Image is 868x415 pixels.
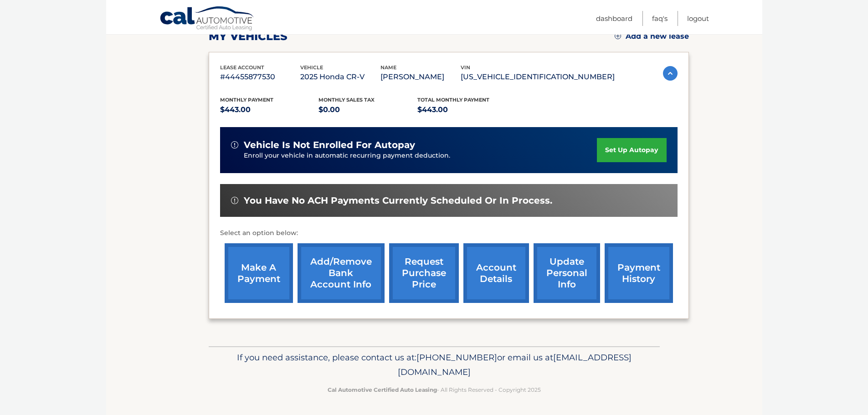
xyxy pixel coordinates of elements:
[615,32,689,41] a: Add a new lease
[215,350,654,379] p: If you need assistance, please contact us at: or email us at
[220,228,678,239] p: Select an option below:
[225,243,293,303] a: make a payment
[687,11,709,26] a: Logout
[244,195,552,206] span: You have no ACH payments currently scheduled or in process.
[461,71,615,83] p: [US_VEHICLE_IDENTIFICATION_NUMBER]
[417,97,489,103] span: Total Monthly Payment
[663,66,678,81] img: accordion-active.svg
[244,151,597,161] p: Enroll your vehicle in automatic recurring payment deduction.
[318,97,375,103] span: Monthly sales Tax
[215,385,654,395] p: - All Rights Reserved - Copyright 2025
[389,243,459,303] a: request purchase price
[461,64,470,71] span: vin
[300,64,323,71] span: vehicle
[652,11,668,26] a: FAQ's
[220,64,264,71] span: lease account
[209,30,288,43] h2: my vehicles
[231,197,238,204] img: alert-white.svg
[244,139,415,151] span: vehicle is not enrolled for autopay
[220,71,300,83] p: #44455877530
[416,352,497,363] span: [PHONE_NUMBER]
[328,386,437,393] strong: Cal Automotive Certified Auto Leasing
[380,71,461,83] p: [PERSON_NAME]
[534,243,600,303] a: update personal info
[463,243,529,303] a: account details
[615,33,621,39] img: add.svg
[596,11,632,26] a: Dashboard
[318,103,417,116] p: $0.00
[398,352,632,377] span: [EMAIL_ADDRESS][DOMAIN_NAME]
[159,6,255,32] a: Cal Automotive
[300,71,380,83] p: 2025 Honda CR-V
[417,103,516,116] p: $443.00
[605,243,673,303] a: payment history
[298,243,385,303] a: Add/Remove bank account info
[597,138,666,162] a: set up autopay
[231,141,238,149] img: alert-white.svg
[220,97,273,103] span: Monthly Payment
[220,103,319,116] p: $443.00
[380,64,396,71] span: name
